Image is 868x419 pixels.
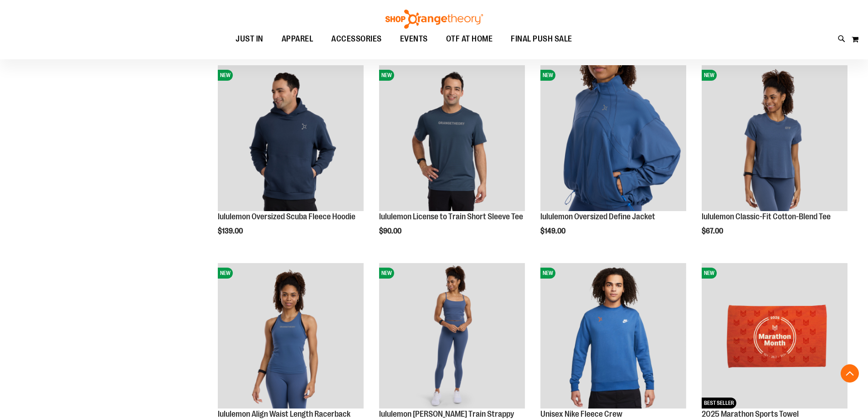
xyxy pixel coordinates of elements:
a: JUST IN [226,29,272,49]
a: Unisex Nike Fleece Crew [540,409,622,419]
img: lululemon Classic-Fit Cotton-Blend Tee [702,65,847,211]
a: lululemon Classic-Fit Cotton-Blend TeeNEW [702,65,847,212]
span: EVENTS [400,29,428,49]
a: APPAREL [272,29,323,50]
a: ACCESSORIES [322,29,391,50]
span: NEW [379,268,394,279]
div: product [375,61,529,259]
img: Shop Orangetheory [384,10,484,29]
img: lululemon License to Train Short Sleeve Tee [379,65,525,211]
a: Unisex Nike Fleece CrewNEW [540,263,686,410]
img: lululemon Oversized Scuba Fleece Hoodie [218,65,364,211]
span: NEW [702,70,717,81]
span: JUST IN [236,29,263,49]
span: $139.00 [218,227,244,235]
img: lululemon Oversized Define Jacket [540,65,686,211]
button: Back To Top [841,364,859,383]
span: NEW [218,268,233,279]
div: product [536,61,691,259]
img: lululemon Align Waist Length Racerback Tank [218,263,364,409]
a: lululemon Oversized Scuba Fleece Hoodie [218,212,355,221]
a: lululemon Oversized Scuba Fleece HoodieNEW [218,65,364,212]
div: product [213,61,368,259]
span: NEW [702,268,717,279]
span: NEW [218,70,233,81]
a: OTF AT HOME [437,29,502,50]
span: NEW [379,70,394,81]
a: lululemon Wunder Train Strappy TankNEW [379,263,525,410]
span: $149.00 [540,227,567,235]
img: Unisex Nike Fleece Crew [540,263,686,409]
a: lululemon Classic-Fit Cotton-Blend Tee [702,212,831,221]
a: lululemon License to Train Short Sleeve TeeNEW [379,65,525,212]
a: lululemon Oversized Define JacketNEW [540,65,686,212]
span: OTF AT HOME [446,29,493,49]
a: lululemon Align Waist Length Racerback TankNEW [218,263,364,410]
span: BEST SELLER [702,398,736,409]
img: lululemon Wunder Train Strappy Tank [379,263,525,409]
span: NEW [540,268,555,279]
span: ACCESSORIES [331,29,382,49]
span: APPAREL [282,29,313,49]
a: 2025 Marathon Sports TowelNEWBEST SELLER [702,263,847,410]
a: EVENTS [391,29,437,50]
span: FINAL PUSH SALE [511,29,572,49]
img: 2025 Marathon Sports Towel [702,263,847,409]
span: $67.00 [702,227,724,235]
div: product [697,61,852,259]
a: 2025 Marathon Sports Towel [702,409,799,419]
a: lululemon License to Train Short Sleeve Tee [379,212,523,221]
span: NEW [540,70,555,81]
a: FINAL PUSH SALE [502,29,581,50]
span: $90.00 [379,227,403,235]
a: lululemon Oversized Define Jacket [540,212,655,221]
